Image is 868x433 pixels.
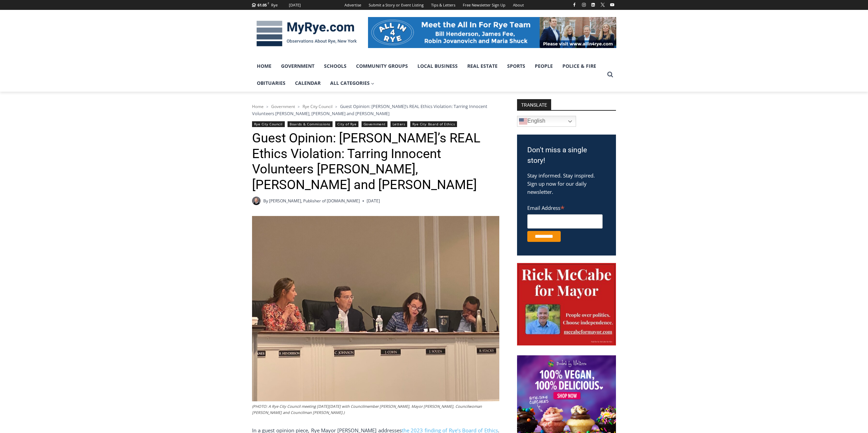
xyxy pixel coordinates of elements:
a: Facebook [570,1,578,9]
strong: TRANSLATE [517,99,551,110]
a: Real Estate [462,58,502,75]
img: (PHOTO: The "Gang of Four" Councilwoman Carolina Johnson, Mayor Josh Cohn, Councilwoman Julie Sou... [252,216,499,401]
a: Community Groups [351,58,413,75]
a: City of Rye [335,121,358,127]
a: Schools [319,58,351,75]
nav: Breadcrumbs [252,103,499,117]
h3: Don't miss a single story! [527,145,606,166]
img: McCabe for Mayor [517,263,616,345]
a: Obituaries [252,75,290,92]
span: > [298,104,300,109]
span: > [266,104,268,109]
a: Boards & Commissions [288,121,333,127]
img: en [519,117,527,125]
span: 61.05 [258,2,267,7]
a: Local Business [413,58,462,75]
a: Home [252,104,264,109]
a: Government [271,104,295,109]
a: English [517,116,576,127]
span: All Categories [330,79,374,87]
a: Government [362,121,387,127]
button: View Search Form [604,68,616,81]
img: All in for Rye [368,17,616,48]
label: Email Address [527,201,603,213]
span: By [263,198,268,204]
a: YouTube [608,1,616,9]
div: Rye [271,2,278,8]
a: All Categories [325,75,379,92]
div: [DATE] [289,2,301,8]
a: Letters [391,121,408,127]
span: > [335,104,337,109]
span: Guest Opinion: [PERSON_NAME]’s REAL Ethics Violation: Tarring Innocent Volunteers [PERSON_NAME], ... [252,103,487,116]
h1: Guest Opinion: [PERSON_NAME]’s REAL Ethics Violation: Tarring Innocent Volunteers [PERSON_NAME], ... [252,130,499,192]
a: Author image [252,197,261,205]
a: X [599,1,607,9]
a: Home [252,58,276,75]
p: Stay informed. Stay inspired. Sign up now for our daily newsletter. [527,171,606,196]
a: Linkedin [589,1,597,9]
nav: Primary Navigation [252,58,604,92]
a: Instagram [580,1,588,9]
a: Rye City Council [303,104,333,109]
span: F [268,1,269,5]
a: People [530,58,558,75]
time: [DATE] [367,198,380,204]
a: Rye City Board of Ethics [410,121,457,127]
a: [PERSON_NAME], Publisher of [DOMAIN_NAME] [269,198,360,204]
a: Calendar [290,75,325,92]
a: Rye City Council [252,121,285,127]
a: Sports [502,58,530,75]
figcaption: (PHOTO: A Rye City Council meeting [DATE][DATE] with Councilmember [PERSON_NAME], Mayor [PERSON_N... [252,403,499,415]
a: Government [276,58,319,75]
a: Police & Fire [558,58,601,75]
img: MyRye.com [252,16,361,51]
